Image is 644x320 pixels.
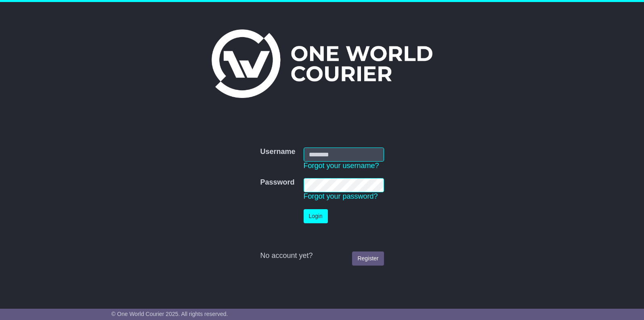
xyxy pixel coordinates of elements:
button: Login [304,209,328,223]
label: Password [260,178,294,187]
a: Register [352,251,384,266]
div: No account yet? [260,251,384,260]
img: One World [212,29,432,98]
span: © One World Courier 2025. All rights reserved. [111,311,228,317]
a: Forgot your username? [304,162,379,170]
a: Forgot your password? [304,192,378,200]
label: Username [260,148,295,156]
